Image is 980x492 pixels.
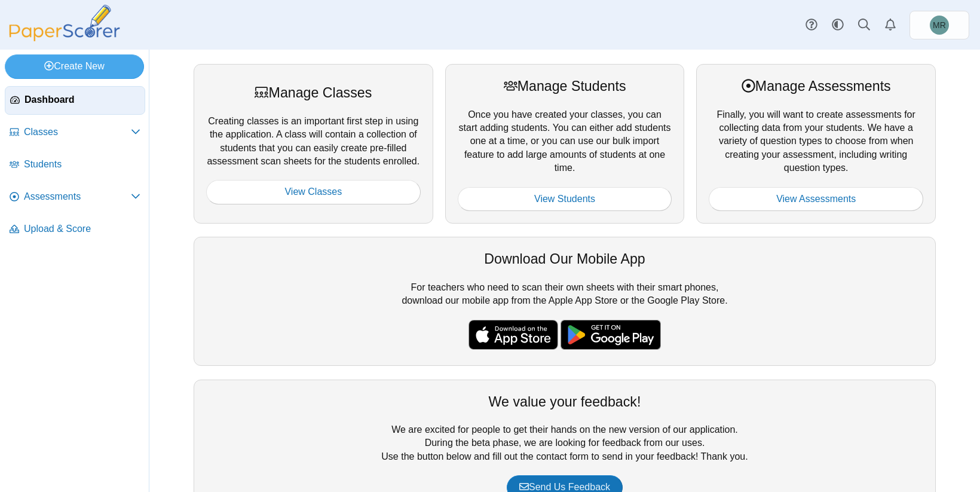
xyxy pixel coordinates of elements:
[519,482,610,492] span: Send Us Feedback
[468,320,558,350] img: apple-store-badge.svg
[5,215,145,244] a: Upload & Score
[194,64,433,224] div: Creating classes is an important first step in using the application. A class will contain a coll...
[5,118,145,147] a: Classes
[909,11,969,39] a: Malinda Ritts
[696,64,936,224] div: Finally, you will want to create assessments for collecting data from your students. We have a va...
[458,187,672,211] a: View Students
[709,187,923,211] a: View Assessments
[194,237,936,366] div: For teachers who need to scan their own sheets with their smart phones, download our mobile app f...
[206,180,421,204] a: View Classes
[24,93,140,106] span: Dashboard
[5,5,124,41] img: PaperScorer
[5,151,145,179] a: Students
[206,83,421,102] div: Manage Classes
[445,64,685,224] div: Once you have created your classes, you can start adding students. You can either add students on...
[5,86,145,115] a: Dashboard
[206,249,923,268] div: Download Our Mobile App
[24,126,131,139] span: Classes
[5,54,144,78] a: Create New
[458,77,672,96] div: Manage Students
[933,21,946,29] span: Malinda Ritts
[930,16,949,35] span: Malinda Ritts
[561,320,661,350] img: google-play-badge.png
[877,12,904,38] a: Alerts
[5,183,145,212] a: Assessments
[709,77,923,96] div: Manage Assessments
[24,222,140,236] span: Upload & Score
[206,392,923,411] div: We value your feedback!
[24,190,131,203] span: Assessments
[24,158,140,171] span: Students
[5,33,124,43] a: PaperScorer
